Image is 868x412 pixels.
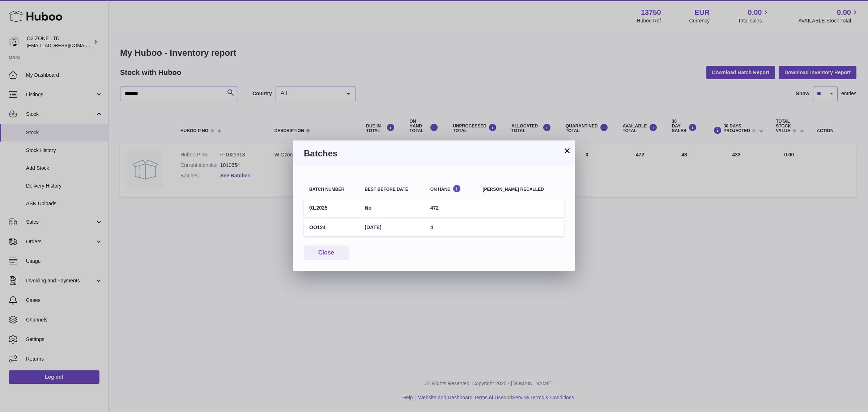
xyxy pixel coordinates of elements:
div: [PERSON_NAME] recalled [483,187,559,192]
td: No [359,199,425,217]
td: 4 [425,219,477,236]
td: 01.2025 [304,199,359,217]
td: 472 [425,199,477,217]
div: Batch number [309,187,354,192]
button: Close [304,245,349,260]
td: [DATE] [359,219,425,236]
h3: Batches [304,148,564,159]
div: Best before date [365,187,419,192]
td: OO124 [304,219,359,236]
div: On Hand [430,185,472,192]
button: × [563,146,571,155]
